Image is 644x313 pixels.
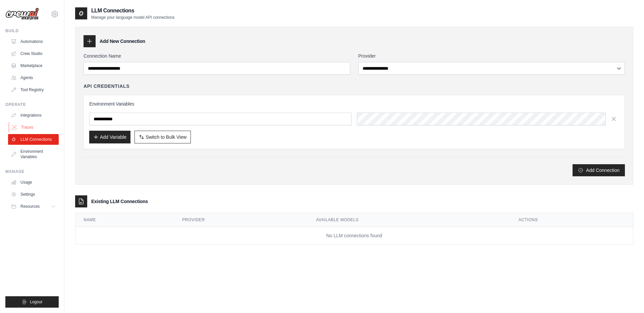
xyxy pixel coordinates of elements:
th: Provider [174,213,308,227]
th: Available Models [308,213,511,227]
a: Integrations [8,110,59,121]
h2: LLM Connections [91,7,174,15]
button: Resources [8,201,59,212]
label: Provider [358,53,625,59]
h4: API Credentials [84,83,129,89]
h3: Add New Connection [100,38,145,45]
a: Marketplace [8,60,59,71]
a: Agents [8,72,59,83]
td: No LLM connections found [75,227,633,245]
button: Add Variable [89,131,130,143]
button: Add Connection [573,164,625,176]
p: Manage your language model API connections [91,15,174,20]
a: LLM Connections [8,134,59,145]
h3: Environment Variables [89,101,619,107]
div: Operate [5,102,59,107]
a: Tool Registry [8,84,59,95]
th: Name [75,213,174,227]
a: Automations [8,36,59,47]
img: Logo [5,8,39,20]
div: Manage [5,169,59,174]
span: Logout [30,299,42,305]
th: Actions [511,213,633,227]
span: Switch to Bulk View [146,134,186,140]
a: Settings [8,189,59,200]
button: Switch to Bulk View [135,131,191,143]
span: Resources [20,204,40,209]
a: Usage [8,177,59,188]
a: Environment Variables [8,146,59,162]
button: Logout [5,296,59,308]
label: Connection Name [84,53,350,59]
a: Traces [9,122,59,133]
div: Build [5,28,59,34]
a: Crew Studio [8,48,59,59]
h3: Existing LLM Connections [91,198,148,205]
